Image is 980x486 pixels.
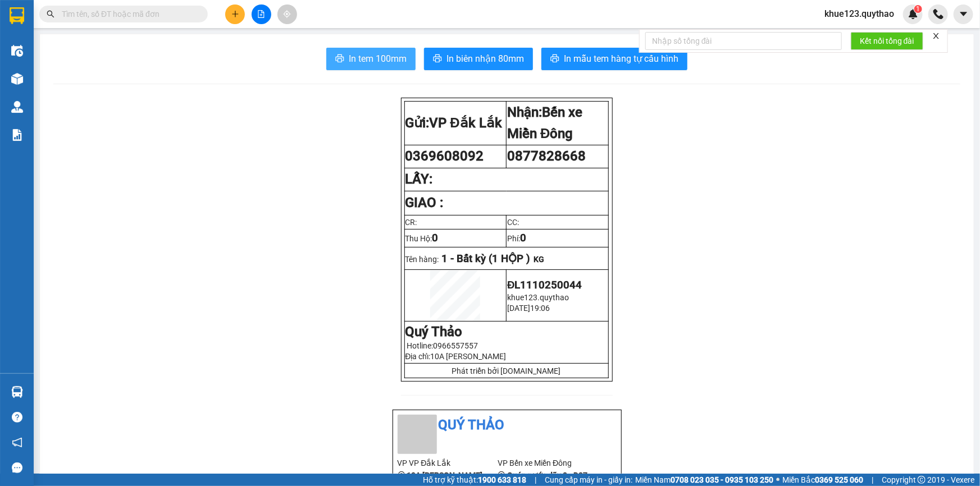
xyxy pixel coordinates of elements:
span: Miền Bắc [782,474,863,486]
img: warehouse-icon [11,101,23,113]
td: CC: [507,215,609,229]
span: In tem 100mm [349,52,407,66]
span: copyright [918,476,926,484]
td: Thu Hộ: [404,229,507,247]
span: 19:06 [530,304,550,313]
img: warehouse-icon [11,386,23,398]
p: Tên hàng: [405,253,608,265]
strong: 1900 633 818 [478,475,526,484]
span: printer [550,54,559,65]
button: aim [277,4,297,24]
img: logo-vxr [10,7,24,24]
span: In mẫu tem hàng tự cấu hình [564,52,678,66]
span: ⚪️ [776,478,780,482]
span: Bến xe Miền Đông [507,104,582,141]
span: environment [398,471,405,479]
span: In biên nhận 80mm [446,52,524,66]
span: [DATE] [507,304,530,313]
span: Miền Nam [635,474,773,486]
span: 1 [916,5,920,13]
span: caret-down [959,9,969,19]
strong: GIAO : [405,195,444,210]
td: CR: [404,215,507,229]
sup: 1 [914,5,922,13]
li: Quý Thảo [398,415,617,436]
li: VP Bến xe Miền Đông [498,457,598,469]
input: Tìm tên, số ĐT hoặc mã đơn [62,8,194,20]
input: Nhập số tổng đài [645,32,842,50]
span: plus [231,10,239,18]
strong: Quý Thảo [405,324,463,340]
span: ĐL1110250044 [507,279,582,291]
span: printer [335,54,344,65]
img: phone-icon [933,9,943,19]
td: Phí: [507,229,609,247]
img: warehouse-icon [11,73,23,85]
span: 0877828668 [507,148,586,164]
strong: 0369 525 060 [815,475,863,484]
span: 1 - Bất kỳ (1 HỘP ) [442,253,531,265]
strong: LẤY: [405,171,433,187]
span: KG [534,255,545,264]
span: file-add [257,10,265,18]
img: icon-new-feature [908,9,918,19]
span: search [47,10,54,18]
span: 0369608092 [405,148,484,164]
button: Kết nối tổng đài [851,32,923,50]
span: close [932,32,940,40]
strong: 0708 023 035 - 0935 103 250 [671,475,773,484]
button: printerIn mẫu tem hàng tự cấu hình [541,48,687,70]
span: khue123.quythao [815,7,903,21]
button: plus [225,4,245,24]
button: caret-down [954,4,973,24]
span: environment [498,471,505,479]
span: Hỗ trợ kỹ thuật: [423,474,526,486]
button: printerIn tem 100mm [326,48,416,70]
button: file-add [252,4,271,24]
span: 10A [PERSON_NAME] [431,352,507,361]
button: printerIn biên nhận 80mm [424,48,533,70]
span: printer [433,54,442,65]
img: warehouse-icon [11,45,23,57]
span: VP Đắk Lắk [430,115,502,131]
img: solution-icon [11,129,23,141]
span: notification [12,437,22,448]
strong: Gửi: [405,115,502,131]
span: 0 [520,232,526,244]
span: Địa chỉ: [405,352,507,361]
span: message [12,462,22,473]
span: question-circle [12,412,22,423]
span: | [535,474,536,486]
span: 0966557557 [434,341,478,350]
span: Kết nối tổng đài [860,35,914,47]
strong: Nhận: [507,104,582,141]
td: Phát triển bởi [DOMAIN_NAME] [404,364,608,378]
span: aim [283,10,291,18]
li: VP VP Đắk Lắk [398,457,498,469]
span: Hotline: [407,341,478,350]
span: 0 [432,232,439,244]
span: Cung cấp máy in - giấy in: [545,474,632,486]
span: | [872,474,873,486]
span: khue123.quythao [507,293,569,302]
